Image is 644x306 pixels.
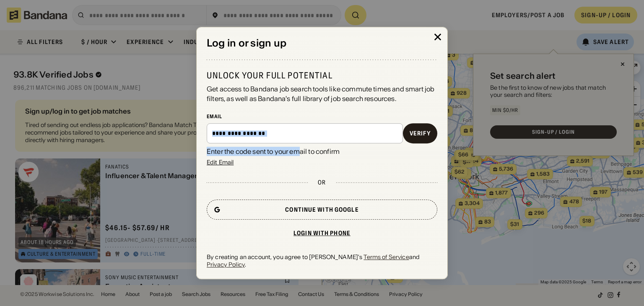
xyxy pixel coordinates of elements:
[207,37,437,49] div: Log in or sign up
[285,207,358,213] div: Continue with Google
[293,230,351,236] div: Login with phone
[207,147,437,156] div: Enter the code sent to your email to confirm
[410,130,431,136] div: Verify
[364,253,409,261] a: Terms of Service
[207,261,245,269] a: Privacy Policy
[207,113,437,120] div: Email
[207,84,437,103] div: Get access to Bandana job search tools like commute times and smart job filters, as well as Banda...
[207,70,437,81] div: Unlock your full potential
[318,179,326,186] div: or
[207,159,234,165] div: Edit Email
[207,253,437,268] div: By creating an account, you agree to [PERSON_NAME]'s and .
